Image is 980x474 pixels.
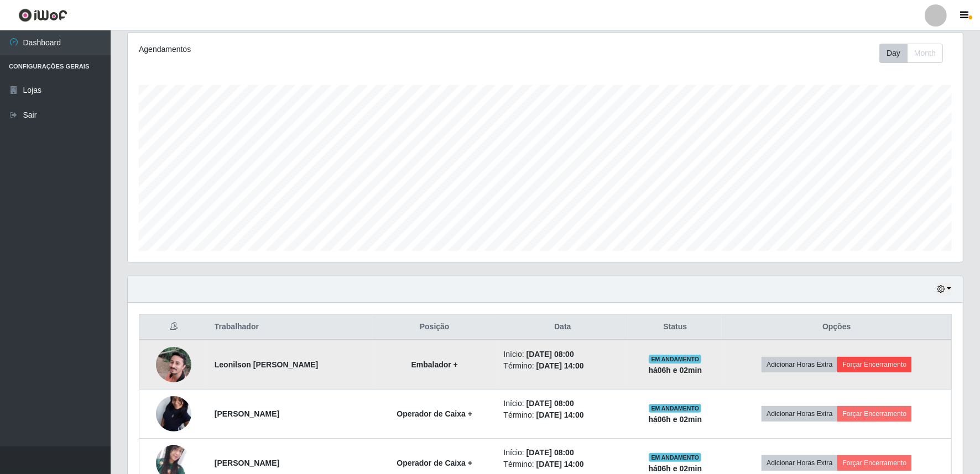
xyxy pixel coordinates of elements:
span: EM ANDAMENTO [649,404,701,413]
time: [DATE] 08:00 [527,448,574,457]
th: Opções [722,314,951,340]
div: Toolbar with button groups [879,44,952,63]
button: Month [907,44,943,63]
button: Adicionar Horas Extra [762,455,837,471]
th: Status [628,314,722,340]
button: Adicionar Horas Extra [762,406,837,422]
li: Término: [503,459,622,470]
strong: Leonilson [PERSON_NAME] [215,360,318,369]
strong: há 06 h e 02 min [649,415,702,424]
strong: há 06 h e 02 min [649,366,702,375]
li: Término: [503,409,622,421]
th: Data [497,314,628,340]
button: Forçar Encerramento [837,357,911,372]
strong: [PERSON_NAME] [215,409,279,418]
img: CoreUI Logo [18,8,67,22]
span: EM ANDAMENTO [649,355,701,364]
strong: há 06 h e 02 min [649,464,702,473]
li: Término: [503,360,622,372]
div: First group [879,44,943,63]
div: Agendamentos [139,44,468,55]
time: [DATE] 14:00 [536,460,584,468]
li: Início: [503,398,622,409]
img: 1749039440131.jpeg [156,329,191,400]
button: Day [879,44,908,63]
li: Início: [503,349,622,360]
button: Forçar Encerramento [837,406,911,422]
button: Forçar Encerramento [837,455,911,471]
button: Adicionar Horas Extra [762,357,837,372]
time: [DATE] 08:00 [527,350,574,359]
li: Início: [503,447,622,459]
img: 1742948591558.jpeg [156,375,191,453]
strong: Operador de Caixa + [397,459,472,467]
strong: [PERSON_NAME] [215,459,279,467]
time: [DATE] 14:00 [536,361,584,370]
time: [DATE] 14:00 [536,410,584,419]
strong: Embalador + [411,360,457,369]
strong: Operador de Caixa + [397,409,472,418]
span: EM ANDAMENTO [649,453,701,462]
th: Trabalhador [208,314,372,340]
th: Posição [372,314,497,340]
time: [DATE] 08:00 [527,399,574,408]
